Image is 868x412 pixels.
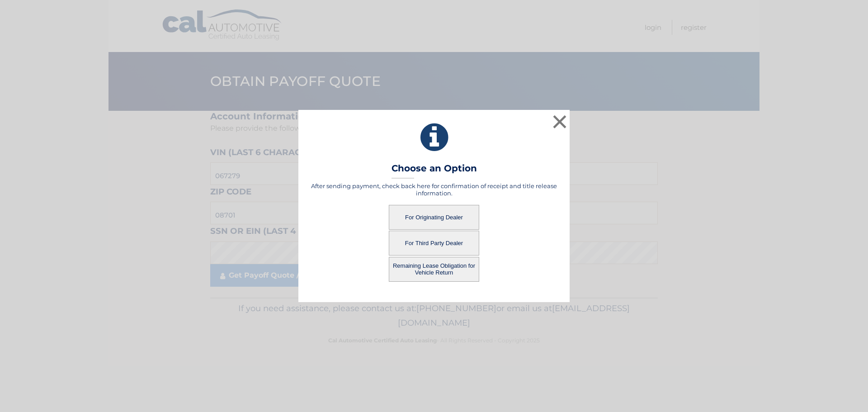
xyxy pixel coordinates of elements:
button: × [551,113,569,131]
h3: Choose an Option [392,163,477,179]
h5: After sending payment, check back here for confirmation of receipt and title release information. [310,182,558,197]
button: For Originating Dealer [389,205,479,230]
button: For Third Party Dealer [389,231,479,256]
button: Remaining Lease Obligation for Vehicle Return [389,257,479,282]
